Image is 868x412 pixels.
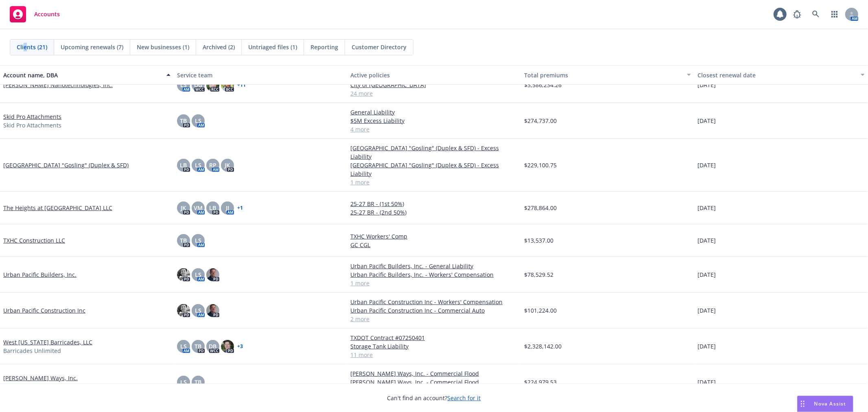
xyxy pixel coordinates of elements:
span: JK [181,204,186,212]
span: Customer Directory [352,43,407,51]
span: French Cowboys [3,382,48,391]
span: $13,537.00 [524,236,553,245]
span: [DATE] [697,204,716,212]
div: Active policies [350,71,518,79]
div: Closest renewal date [697,71,856,79]
a: Report a Bug [789,6,805,22]
span: TB [195,378,201,386]
span: $2,328,142.00 [524,342,562,351]
a: 11 more [350,351,518,359]
a: TXHC Workers' Comp [350,232,518,241]
a: Urban Pacific Builders, Inc. - General Liability [350,262,518,270]
span: $101,224.00 [524,306,557,315]
span: $3,586,234.26 [524,81,562,89]
a: 25-27 BR - (2nd 50%) [350,208,518,217]
span: [DATE] [697,270,716,279]
div: Account name, DBA [3,71,162,79]
a: City of [GEOGRAPHIC_DATA] [350,81,518,89]
span: Archived (2) [203,43,235,51]
span: DG [194,81,202,89]
span: LS [180,81,187,89]
a: TXHC Construction LLC [3,236,65,245]
a: Search [808,6,824,22]
a: [GEOGRAPHIC_DATA] "Gosling" (Duplex & SFD) - Excess Liability [350,161,518,178]
a: Urban Pacific Construction Inc - Workers' Compensation [350,298,518,306]
span: [DATE] [697,236,716,245]
button: Service team [174,65,348,85]
span: LS [195,306,201,315]
span: Untriaged files (1) [248,43,297,51]
span: [DATE] [697,81,716,89]
span: [DATE] [697,378,716,386]
a: The Heights at [GEOGRAPHIC_DATA] LLC [3,204,112,212]
a: + 3 [237,344,243,349]
span: LS [195,161,201,169]
span: TB [180,116,187,125]
span: Nova Assist [814,400,846,407]
a: Urban Pacific Builders, Inc. [3,270,77,279]
button: Closest renewal date [694,65,868,85]
a: Search for it [448,394,481,402]
span: Skid Pro Attachments [3,121,61,129]
span: $229,100.75 [524,161,557,169]
button: Total premiums [521,65,695,85]
a: $5M Excess Liability [350,116,518,125]
span: New businesses (1) [137,43,189,51]
a: + 11 [237,83,246,88]
span: TB [195,342,201,351]
a: GC CGL [350,241,518,249]
span: $278,864.00 [524,204,557,212]
img: photo [221,340,234,353]
span: [DATE] [697,116,716,125]
span: $224,979.53 [524,378,557,386]
img: photo [221,79,234,92]
a: Switch app [826,6,843,22]
img: photo [177,268,190,281]
a: Accounts [7,3,63,26]
img: photo [206,79,219,92]
span: [DATE] [697,342,716,351]
a: Urban Pacific Construction Inc [3,306,85,315]
span: LS [195,270,201,279]
a: [GEOGRAPHIC_DATA] "Gosling" (Duplex & SFD) - Excess Liability [350,144,518,161]
span: RP [209,161,216,169]
a: 1 more [350,279,518,287]
span: LS [195,236,201,245]
span: Clients (21) [17,43,47,51]
a: Urban Pacific Builders, Inc. - Workers' Compensation [350,270,518,279]
a: Skid Pro Attachments [3,112,61,121]
div: Service team [177,71,344,79]
a: 24 more [350,89,518,98]
span: [DATE] [697,161,716,169]
span: Can't find an account? [387,394,481,402]
span: LB [209,204,216,212]
span: JJ [226,204,229,212]
a: 1 more [350,178,518,186]
img: photo [206,304,219,317]
a: General Liability [350,108,518,116]
span: Reporting [310,43,338,51]
span: Accounts [34,11,60,18]
a: 2 more [350,315,518,323]
a: TXDOT Contract #07250401 [350,333,518,342]
span: LS [180,342,187,351]
img: photo [177,304,190,317]
img: photo [206,268,219,281]
a: + 1 [237,206,243,210]
button: Nova Assist [797,396,853,412]
a: [GEOGRAPHIC_DATA] "Gosling" (Duplex & SFD) [3,161,129,169]
button: Active policies [347,65,521,85]
a: 25-27 BR - (1st 50%) [350,199,518,208]
span: DB [209,342,216,351]
a: Storage Tank Liability [350,342,518,351]
a: [PERSON_NAME] Ways, Inc. - Commercial Flood [350,378,518,386]
span: [DATE] [697,306,716,315]
div: Drag to move [798,396,808,412]
span: TB [180,236,187,245]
